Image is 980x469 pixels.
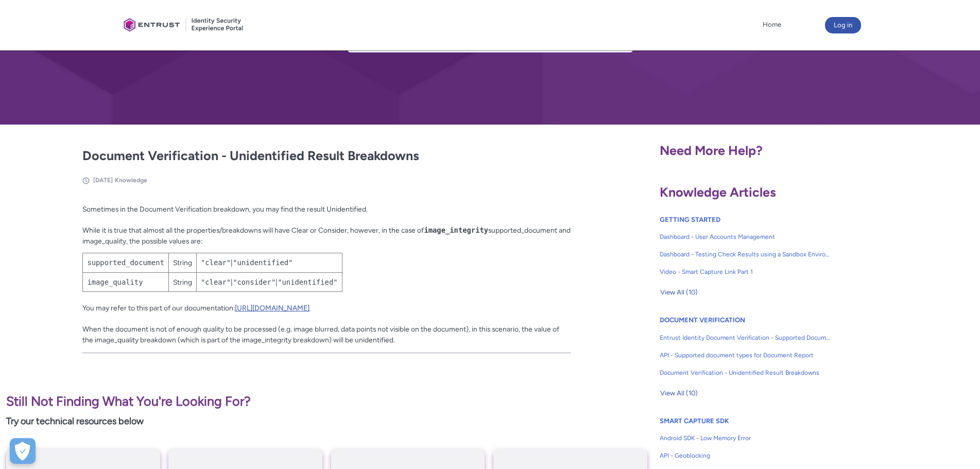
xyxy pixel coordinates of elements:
[660,184,776,200] span: Knowledge Articles
[424,226,488,234] code: image_integrity
[660,216,720,223] a: GETTING STARTED
[660,351,831,360] span: API - Supported document types for Document Report
[233,258,293,267] code: "unidentified"
[82,204,571,247] p: Sometimes in the Document Verification breakdown, you may find the result Unidentified. While it ...
[660,346,831,364] a: API - Supported document types for Document Report
[10,438,36,464] div: Cookie Preferences
[660,385,698,402] button: View All (10)
[660,284,698,301] button: View All (10)
[660,433,831,443] span: Android SDK - Low Memory Error
[660,263,831,281] a: Video - Smart Capture Link Part 1
[660,429,831,447] a: Android SDK - Low Memory Error
[82,146,571,166] h2: Document Verification - Unidentified Result Breakdowns
[660,386,698,401] span: View All (10)
[660,329,831,346] a: Entrust Identity Document Verification - Supported Document type and size
[825,17,861,33] button: Log in
[660,451,831,460] span: API - Geoblocking
[233,278,276,286] code: "consider"
[760,17,784,32] a: Home
[660,232,831,241] span: Dashboard - User Accounts Management
[660,246,831,263] a: Dashboard - Testing Check Results using a Sandbox Environment
[660,417,729,425] a: SMART CAPTURE SDK
[660,368,831,377] span: Document Verification - Unidentified Result Breakdowns
[87,278,143,286] code: image_quality
[660,250,831,259] span: Dashboard - Testing Check Results using a Sandbox Environment
[235,304,310,312] a: [URL][DOMAIN_NAME]
[660,267,831,276] span: Video - Smart Capture Link Part 1
[660,228,831,246] a: Dashboard - User Accounts Management
[196,272,342,292] td: | |
[196,253,342,272] td: |
[10,438,36,464] button: Open Preferences
[660,285,698,300] span: View All (10)
[660,364,831,381] a: Document Verification - Unidentified Result Breakdowns
[660,316,745,324] a: DOCUMENT VERIFICATION
[6,392,647,411] p: Still Not Finding What You're Looking For?
[115,176,147,185] li: Knowledge
[82,292,571,345] p: You may refer to this part of our documentation: When the document is not of enough quality to be...
[6,414,647,428] p: Try our technical resources below
[278,278,337,286] code: "unidentified"
[87,258,164,267] code: supported_document
[201,258,231,267] code: "clear"
[168,272,196,292] td: String
[168,253,196,272] td: String
[201,278,231,286] code: "clear"
[660,143,763,158] span: Need More Help?
[660,333,831,342] span: Entrust Identity Document Verification - Supported Document type and size
[660,447,831,464] a: API - Geoblocking
[93,177,113,184] span: [DATE]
